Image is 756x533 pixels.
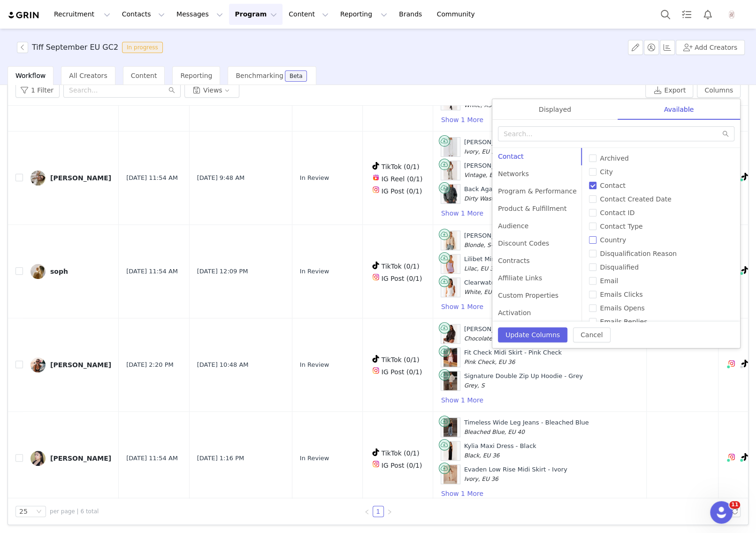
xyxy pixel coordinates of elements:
[373,506,383,517] a: 1
[464,289,501,295] span: White, EU 34
[596,154,633,162] span: Archived
[382,462,422,469] span: IG Post (0/1)
[443,348,457,367] img: Product Image
[31,264,111,279] a: soph
[464,418,589,436] div: Timeless Wide Leg Jeans - Bleached Blue
[492,148,582,165] div: Contact
[618,99,740,120] div: Available
[372,367,380,374] img: instagram.svg
[31,357,46,372] img: 3d9cc432-2513-439a-b042-97397912498d.jpg
[464,382,485,389] span: Grey, S
[382,275,422,282] span: IG Post (0/1)
[50,174,111,182] div: [PERSON_NAME]
[31,357,111,372] a: [PERSON_NAME]
[31,170,111,185] a: [PERSON_NAME]
[8,11,40,20] img: grin logo
[464,195,512,202] span: Dirty Wash, XS-S
[464,148,498,155] span: Ivory, EU 36
[122,42,163,53] span: In progress
[361,506,373,517] li: Previous Page
[492,217,582,235] div: Audience
[596,277,622,285] span: Email
[464,138,605,156] div: [PERSON_NAME] Low Rise Denim Jeans - Ivory
[197,173,245,183] span: [DATE] 9:48 AM
[464,278,548,296] div: Clearwater Mist Top - White
[464,265,497,272] span: Lilac, EU 34
[19,506,28,517] div: 25
[718,7,748,22] button: Profile
[116,4,170,25] button: Contacts
[372,273,380,281] img: instagram.svg
[393,4,430,25] a: Brands
[372,460,380,468] img: instagram.svg
[382,175,423,183] span: IG Reel (0/1)
[596,195,675,203] span: Contact Created Date
[596,223,647,230] span: Contact Type
[50,361,111,369] div: [PERSON_NAME]
[645,83,693,98] button: Export
[464,429,525,435] span: Bleached Blue, EU 40
[492,165,582,183] div: Networks
[596,209,639,216] span: Contact ID
[596,236,630,244] span: Country
[382,187,422,195] span: IG Post (0/1)
[724,7,739,22] img: bf0dfcac-79dc-4025-b99b-c404a9313236.png
[50,455,111,462] div: [PERSON_NAME]
[69,72,107,79] span: All Creators
[655,4,676,25] button: Search
[492,99,618,120] div: Displayed
[443,231,457,250] img: Product Image
[492,304,582,322] div: Activation
[676,4,697,25] a: Tasks
[498,126,734,141] input: Search...
[32,42,118,53] h3: Tiff September EU GC2
[464,371,583,390] div: Signature Double Zip Up Hoodie - Grey
[171,4,229,25] button: Messages
[50,507,99,516] span: per page | 6 total
[596,291,647,298] span: Emails Clicks
[464,359,515,365] span: Pink Check, EU 36
[596,250,680,257] span: Disqualification Reason
[441,394,484,406] button: Show 1 More
[443,324,457,343] img: Product Image
[492,183,582,200] div: Program & Performance
[492,235,582,252] div: Discount Codes
[464,335,506,342] span: Chocolate, S-M
[15,83,60,98] button: 1 Filter
[443,161,457,180] img: Product Image
[431,4,485,25] a: Community
[464,185,612,203] div: Back Again Oversized Denim Jacket - Dirty Wash
[387,509,392,515] i: icon: right
[168,87,175,93] i: icon: search
[300,173,329,183] span: In Review
[464,231,590,249] div: [PERSON_NAME] Faux Fur Jacket - Blonde
[197,267,248,276] span: [DATE] 12:09 PM
[729,501,740,509] span: 11
[384,506,395,517] li: Next Page
[464,161,613,179] div: [PERSON_NAME] Low Rise Denim Jeans - Vintage
[15,72,46,79] span: Workflow
[464,476,498,482] span: Ivory, EU 36
[441,114,484,125] button: Show 1 More
[300,360,329,370] span: In Review
[464,441,536,460] div: Kylia Maxi Dress - Black
[464,242,497,248] span: Blonde, S-M
[382,263,420,270] span: TikTok (0/1)
[382,368,422,376] span: IG Post (0/1)
[676,40,745,55] button: Add Creators
[36,509,42,515] i: icon: down
[300,267,329,276] span: In Review
[335,4,393,25] button: Reporting
[573,327,610,342] button: Cancel
[126,267,178,276] span: [DATE] 11:54 AM
[596,304,649,312] span: Emails Opens
[50,268,68,275] div: soph
[197,454,244,463] span: [DATE] 1:16 PM
[443,465,457,484] img: Product Image
[464,465,567,483] div: Evaden Low Rise Midi Skirt - Ivory
[131,72,157,79] span: Content
[283,4,334,25] button: Content
[596,182,629,189] span: Contact
[492,270,582,287] div: Affiliate Links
